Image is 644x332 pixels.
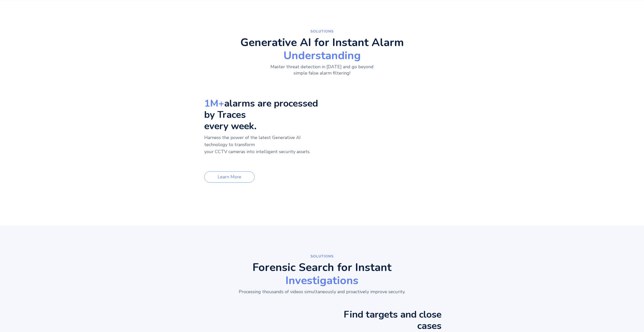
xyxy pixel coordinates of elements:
[204,97,224,110] strong: 1M+
[240,50,404,61] span: Understanding
[214,275,430,286] span: Investigations
[365,90,440,128] video: Your browser does not support the video tag.
[259,253,385,259] p: SolutionS
[214,262,430,286] h2: Forensic Search for Instant
[259,28,385,35] p: SolutionS
[239,289,405,295] p: Processing thousands of videos simultaneously and proactively improve security.
[266,64,379,76] p: Master threat detection in [DATE] and go beyond simple false alarm filtering!
[204,171,255,183] a: Learn More
[240,37,404,61] h2: Generative AI for Instant Alarm
[204,134,320,162] p: Harness the power of the latest Generative AI technology to transform your CCTV cameras into inte...
[204,98,320,132] h3: alarms are processed by Traces every week.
